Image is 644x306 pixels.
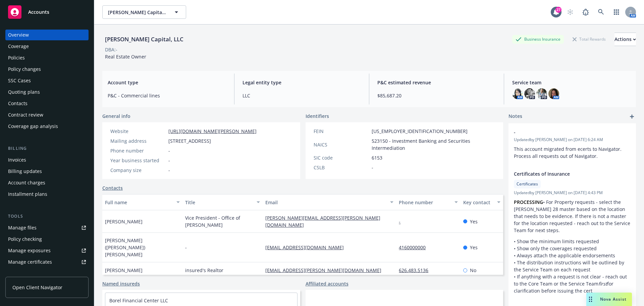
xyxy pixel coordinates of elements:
img: photo [524,88,535,99]
a: Account charges [5,177,89,188]
div: Billing updates [8,166,42,177]
div: Manage claims [8,268,42,279]
a: [URL][DOMAIN_NAME][PERSON_NAME] [168,128,257,134]
a: Billing updates [5,166,89,177]
a: Borel Financial Center LLC [109,297,168,304]
span: [PERSON_NAME] Capital, LLC [108,9,166,16]
div: CSLB [314,164,369,171]
p: • Show the minimum limits requested • Show only the coverages requested • Always attach the appli... [514,238,631,294]
span: Certificates of Insurance [514,170,613,177]
div: Contract review [8,110,43,120]
div: Certificates of InsuranceCertificatesUpdatedby [PERSON_NAME] on [DATE] 4:43 PMPROCESSING• For Pro... [508,165,636,300]
span: Yes [470,218,478,225]
span: [PERSON_NAME] [105,218,143,225]
a: 4160000000 [399,244,431,251]
a: Contract review [5,110,89,120]
span: Notes [508,113,522,121]
div: SSC Cases [8,75,31,86]
button: Full name [102,194,182,210]
a: Quoting plans [5,87,89,97]
span: LLC [243,92,361,99]
span: Account type [108,79,226,86]
span: - [168,157,170,164]
div: Website [110,128,166,135]
img: photo [512,88,523,99]
div: -Updatedby [PERSON_NAME] on [DATE] 6:24 AMThis account migrated from ecerts to Navigator. Process... [508,123,636,165]
div: Mailing address [110,137,166,144]
span: This account migrated from ecerts to Navigator. Process all requests out of Navigator. [514,146,623,159]
div: Business Insurance [512,35,564,43]
p: • For Property requests - select the [PERSON_NAME] 28 master based on the location that needs to ... [514,199,631,234]
span: No [470,267,476,274]
span: Identifiers [306,113,329,120]
span: [STREET_ADDRESS] [168,137,211,144]
span: [PERSON_NAME] ([PERSON_NAME]) [PERSON_NAME] [105,237,180,258]
a: Coverage gap analysis [5,121,89,132]
div: FEIN [314,128,369,135]
span: Certificates [517,181,538,187]
div: Policy changes [8,64,41,75]
button: Actions [614,33,636,46]
div: Installment plans [8,189,47,200]
button: Nova Assist [586,293,632,306]
a: Coverage [5,41,89,52]
div: Full name [105,199,172,206]
button: Title [182,194,263,210]
a: [EMAIL_ADDRESS][DOMAIN_NAME] [265,244,349,251]
span: Real Estate Owner [105,53,146,60]
div: Manage exposures [8,245,51,256]
span: $85,687.20 [377,92,496,99]
img: photo [536,88,547,99]
span: [US_EMPLOYER_IDENTIFICATION_NUMBER] [372,128,468,135]
a: Accounts [5,3,89,21]
div: Manage certificates [8,257,52,267]
div: Invoices [8,155,26,165]
span: - [168,167,170,174]
div: Total Rewards [569,35,609,43]
div: Year business started [110,157,166,164]
div: Account charges [8,177,45,188]
a: Start snowing [563,5,577,19]
span: Accounts [28,9,49,15]
a: Contacts [5,98,89,109]
a: [EMAIL_ADDRESS][PERSON_NAME][DOMAIN_NAME] [265,267,387,273]
span: - [185,244,187,251]
a: Manage certificates [5,257,89,267]
a: Policy changes [5,64,89,75]
div: Title [185,199,253,206]
a: Report a Bug [579,5,592,19]
a: Contacts [102,184,123,191]
div: Manage files [8,222,37,233]
span: Legal entity type [243,79,361,86]
button: [PERSON_NAME] Capital, LLC [102,5,186,19]
div: SIC code [314,154,369,161]
span: Vice President - Office of [PERSON_NAME] [185,214,260,228]
a: Named insureds [102,280,140,287]
div: Key contact [463,199,493,206]
a: Overview [5,30,89,40]
span: 523150 - Investment Banking and Securities Intermediation [372,137,495,151]
div: Overview [8,30,29,40]
button: Email [263,194,396,210]
button: Phone number [396,194,460,210]
a: SSC Cases [5,75,89,86]
span: [PERSON_NAME] [105,267,143,274]
span: insured's Realtor [185,267,223,274]
a: Policy checking [5,234,89,245]
a: Manage exposures [5,245,89,256]
a: - [399,218,406,225]
a: Affiliated accounts [306,280,348,287]
span: Yes [470,244,478,251]
div: Coverage [8,41,29,52]
span: - [372,164,373,171]
div: [PERSON_NAME] Capital, LLC [102,35,186,44]
span: P&C estimated revenue [377,79,496,86]
em: first [598,280,607,287]
button: Key contact [461,194,503,210]
a: Policies [5,52,89,63]
a: Invoices [5,155,89,165]
a: [PERSON_NAME][EMAIL_ADDRESS][PERSON_NAME][DOMAIN_NAME] [265,215,380,228]
div: Policies [8,52,25,63]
